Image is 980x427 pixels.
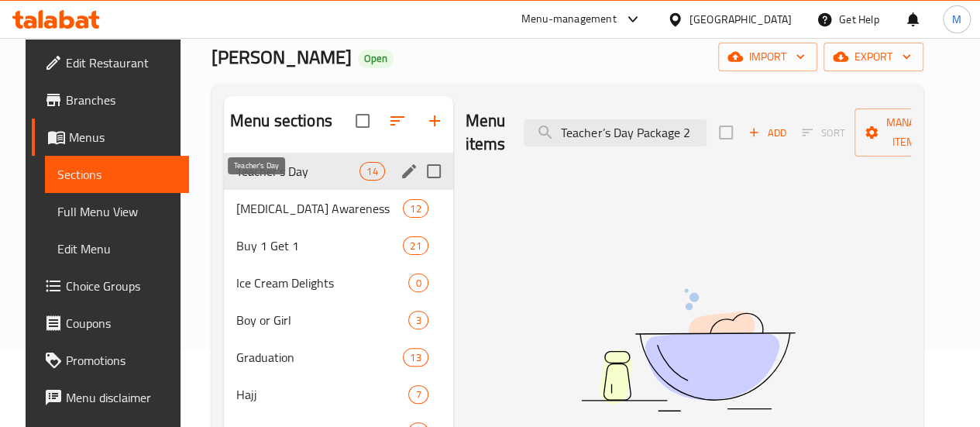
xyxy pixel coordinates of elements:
button: Add [742,121,792,145]
button: export [824,43,923,71]
span: Ice Cream Delights [236,274,409,292]
span: 0 [409,276,427,291]
span: Branches [66,91,177,109]
span: 21 [404,239,427,253]
div: Menu-management [521,10,617,29]
span: Buy 1 Get 1 [236,236,403,255]
div: Open [358,50,394,68]
button: Manage items [854,108,958,157]
div: Teacher's Day14edit [224,153,453,190]
span: Open [358,52,394,65]
span: Promotions [66,351,177,370]
h2: Menu sections [230,109,332,133]
span: Add [746,124,788,142]
a: Edit Menu [45,230,189,267]
a: Branches [32,81,189,119]
a: Edit Restaurant [32,44,189,81]
div: [MEDICAL_DATA] Awareness12 [224,190,453,227]
input: search [524,119,707,146]
div: Hajj7 [224,376,453,413]
span: Coupons [66,314,177,332]
span: Select section first [792,121,854,145]
span: 12 [404,201,427,216]
a: Choice Groups [32,267,189,305]
span: [PERSON_NAME] [211,40,352,74]
div: items [408,385,428,404]
button: import [718,43,817,71]
span: Sections [57,165,177,184]
div: items [403,348,428,367]
div: items [359,162,384,181]
span: Choice Groups [66,277,177,295]
span: Boy or Girl [236,311,409,329]
a: Coupons [32,305,189,342]
span: [MEDICAL_DATA] Awareness [236,199,403,218]
div: items [408,274,428,292]
div: Boy or Girl3 [224,301,453,339]
div: Ice Cream Delights0 [224,264,453,301]
span: 7 [409,387,427,402]
span: Edit Menu [57,239,177,258]
span: Edit Restaurant [66,53,177,72]
span: Hajj [236,385,409,404]
span: Menu disclaimer [66,388,177,407]
span: 14 [360,164,383,179]
button: edit [397,160,421,183]
a: Full Menu View [45,193,189,230]
div: items [403,199,428,218]
div: Breast Cancer Awareness [236,199,403,218]
h2: Menu items [466,109,506,156]
span: export [836,47,911,67]
div: [GEOGRAPHIC_DATA] [689,11,792,28]
a: Menu disclaimer [32,379,189,416]
span: 3 [409,313,427,328]
div: Buy 1 Get 121 [224,227,453,264]
span: M [952,11,961,28]
a: Sections [45,156,189,193]
span: import [731,47,805,67]
div: items [408,311,428,329]
span: Full Menu View [57,202,177,221]
span: Graduation [236,348,403,367]
span: 13 [404,350,427,365]
div: Graduation13 [224,339,453,376]
span: Add item [742,121,792,145]
div: items [403,236,428,255]
span: Menus [69,128,177,146]
a: Menus [32,119,189,156]
span: Teacher's Day [236,162,359,181]
span: Manage items [867,113,946,152]
a: Promotions [32,342,189,379]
